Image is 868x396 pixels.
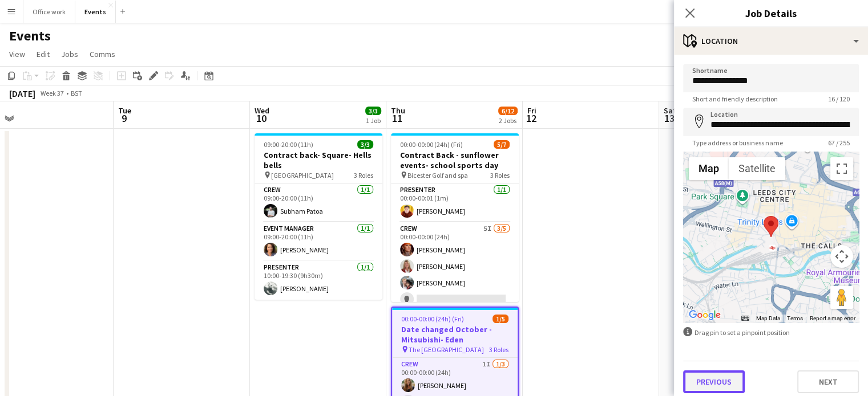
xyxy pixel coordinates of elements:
div: [DATE] [9,88,35,99]
span: Short and friendly description [683,95,787,103]
button: Office work [23,1,75,23]
app-card-role: Event Manager1/109:00-20:00 (11h)[PERSON_NAME] [255,222,382,261]
span: 3/3 [365,107,381,115]
app-job-card: 00:00-00:00 (24h) (Fri)5/7Contract Back - sunflower events- school sports day Bicester Golf and s... [391,133,519,302]
button: Keyboard shortcuts [741,315,749,322]
button: Events [75,1,116,23]
button: Map Data [756,315,780,322]
span: 10 [253,112,269,125]
span: 3 Roles [490,171,510,179]
h1: Events [9,27,51,44]
span: Type address or business name [683,138,792,147]
span: 13 [662,112,676,125]
h3: Contract Back - sunflower events- school sports day [391,150,519,170]
span: 3/3 [357,140,373,149]
div: Drag pin to set a pinpoint position [683,327,859,338]
span: 1/5 [492,315,508,323]
a: View [5,47,30,62]
span: The [GEOGRAPHIC_DATA] [409,345,484,354]
span: 00:00-00:00 (24h) (Fri) [401,315,464,323]
span: 3 Roles [354,171,373,179]
span: 09:00-20:00 (11h) [264,140,313,149]
span: 11 [389,112,405,125]
button: Map camera controls [830,245,853,268]
app-card-role: Crew5I3/500:00-00:00 (24h)[PERSON_NAME][PERSON_NAME][PERSON_NAME] [391,222,519,327]
span: Thu [391,105,405,116]
span: Bicester Golf and spa [407,171,468,179]
a: Jobs [56,47,83,62]
span: 12 [526,112,536,125]
app-card-role: Presenter1/100:00-00:01 (1m)[PERSON_NAME] [391,183,519,222]
span: View [9,49,25,59]
app-card-role: Crew1/109:00-20:00 (11h)Subham Patoa [255,183,382,222]
div: BST [71,89,82,97]
button: Drag Pegman onto the map to open Street View [830,286,853,309]
div: Location [674,27,868,55]
button: Previous [683,370,745,393]
span: 00:00-00:00 (24h) (Fri) [400,140,463,149]
span: Edit [37,49,50,59]
span: Jobs [61,49,78,59]
h3: Job Details [674,6,868,21]
span: 3 Roles [489,345,508,354]
a: Terms (opens in new tab) [787,315,803,321]
app-job-card: 09:00-20:00 (11h)3/3Contract back- Square- Hells bells [GEOGRAPHIC_DATA]3 RolesCrew1/109:00-20:00... [255,133,382,300]
app-card-role: Presenter1/110:00-19:30 (9h30m)[PERSON_NAME] [255,261,382,300]
div: 1 Job [366,116,381,125]
span: Wed [255,105,269,116]
span: [GEOGRAPHIC_DATA] [271,171,334,179]
span: Fri [527,105,536,116]
span: Week 37 [38,89,66,97]
a: Open this area in Google Maps (opens a new window) [686,308,724,322]
span: 67 / 255 [819,138,859,147]
button: Toggle fullscreen view [830,157,853,180]
img: Google [686,308,724,322]
h3: Contract back- Square- Hells bells [255,150,382,170]
a: Comms [85,47,120,62]
span: 5/7 [494,140,510,149]
span: 16 / 120 [819,95,859,103]
button: Show street map [689,157,729,180]
span: 9 [116,112,131,125]
button: Show satellite imagery [729,157,785,180]
a: Report a map error [810,315,855,321]
button: Next [797,370,859,393]
span: 6/12 [498,107,518,115]
a: Edit [32,47,54,62]
span: Sat [664,105,676,116]
span: Comms [90,49,115,59]
h3: Date changed October - Mitsubishi- Eden [392,324,518,345]
span: Tue [118,105,131,116]
div: 2 Jobs [499,116,517,125]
